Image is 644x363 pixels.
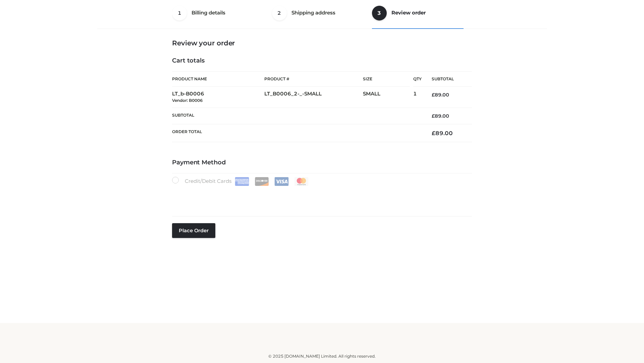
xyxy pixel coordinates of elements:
img: Discover [255,177,269,186]
bdi: 89.00 [432,130,453,136]
h4: Cart totals [172,57,472,65]
td: LT_b-B0006 [172,87,264,108]
h3: Review your order [172,39,472,47]
iframe: Secure payment input frame [171,185,471,209]
th: Product Name [172,71,264,87]
span: £ [432,130,435,136]
th: Qty [413,71,422,87]
th: Subtotal [422,72,472,87]
th: Size [363,72,410,87]
bdi: 89.00 [432,92,449,98]
th: Order Total [172,124,422,142]
small: Vendor: B0006 [172,98,203,103]
button: Place order [172,223,215,238]
th: Subtotal [172,108,422,124]
bdi: 89.00 [432,113,449,119]
div: © 2025 [DOMAIN_NAME] Limited. All rights reserved. [100,353,544,360]
span: £ [432,92,435,98]
td: SMALL [363,87,413,108]
th: Product # [264,71,363,87]
img: Visa [274,177,289,186]
img: Amex [235,177,249,186]
label: Credit/Debit Cards [172,177,309,186]
td: 1 [413,87,422,108]
td: LT_B0006_2-_-SMALL [264,87,363,108]
h4: Payment Method [172,159,472,166]
img: Mastercard [294,177,309,186]
span: £ [432,113,435,119]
